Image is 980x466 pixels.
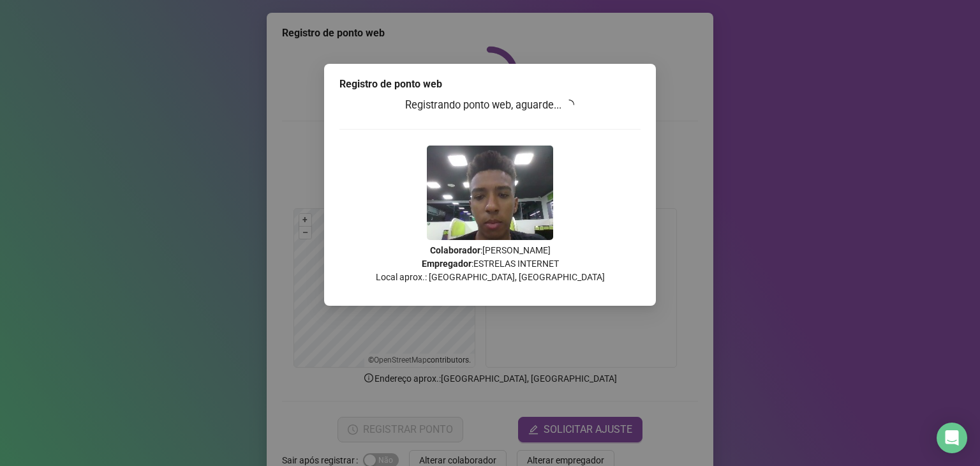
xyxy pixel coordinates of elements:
span: loading [563,98,575,110]
strong: Empregador [422,259,471,269]
div: Open Intercom Messenger [937,423,967,453]
img: Z [427,146,553,240]
div: Registro de ponto web [339,77,641,92]
p: : [PERSON_NAME] : ESTRELAS INTERNET Local aprox.: [GEOGRAPHIC_DATA], [GEOGRAPHIC_DATA] [339,244,641,284]
h3: Registrando ponto web, aguarde... [339,97,641,114]
strong: Colaborador [430,245,480,255]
